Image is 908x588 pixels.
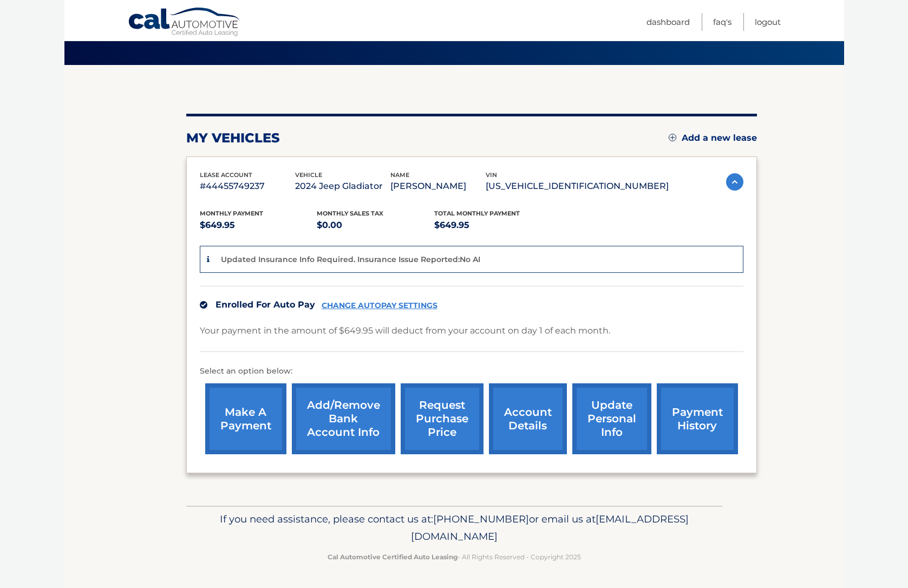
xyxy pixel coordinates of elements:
p: [PERSON_NAME] [390,179,486,194]
a: make a payment [205,383,286,454]
p: $0.00 [317,218,434,233]
strong: Cal Automotive Certified Auto Leasing [328,553,458,561]
h2: my vehicles [186,130,280,146]
p: If you need assistance, please contact us at: or email us at [193,511,715,545]
p: [US_VEHICLE_IDENTIFICATION_NUMBER] [486,179,669,194]
a: CHANGE AUTOPAY SETTINGS [322,301,437,310]
span: vehicle [295,171,322,179]
a: Dashboard [646,13,690,31]
a: Add a new lease [669,133,757,143]
img: check.svg [200,301,207,309]
span: lease account [200,171,252,179]
span: vin [486,171,497,179]
p: $649.95 [200,218,317,233]
span: Monthly Payment [200,210,263,217]
p: Your payment in the amount of $649.95 will deduct from your account on day 1 of each month. [200,323,610,338]
span: Total Monthly Payment [434,210,520,217]
img: add.svg [669,134,676,141]
p: - All Rights Reserved - Copyright 2025 [193,551,715,563]
a: Logout [755,13,781,31]
p: 2024 Jeep Gladiator [295,179,390,194]
span: [PHONE_NUMBER] [433,513,529,525]
a: update personal info [572,383,651,454]
p: #44455749237 [200,179,295,194]
a: Cal Automotive [128,7,241,38]
img: accordion-active.svg [726,173,743,191]
span: Monthly sales Tax [317,210,383,217]
a: Add/Remove bank account info [292,383,395,454]
a: request purchase price [401,383,484,454]
p: Updated Insurance Info Required. Insurance Issue Reported:No AI [221,254,480,264]
p: $649.95 [434,218,552,233]
a: account details [489,383,567,454]
span: Enrolled For Auto Pay [215,299,315,310]
a: FAQ's [713,13,731,31]
span: name [390,171,409,179]
span: [EMAIL_ADDRESS][DOMAIN_NAME] [411,513,689,543]
a: payment history [657,383,738,454]
p: Select an option below: [200,365,743,378]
